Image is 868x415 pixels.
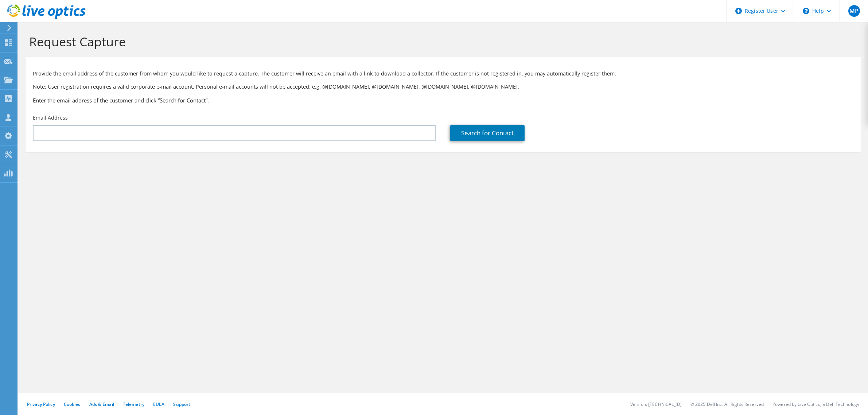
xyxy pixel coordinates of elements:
[64,401,81,407] a: Cookies
[630,401,682,407] li: Version: [TECHNICAL_ID]
[803,8,809,14] svg: \n
[450,125,525,141] a: Search for Contact
[27,401,55,407] a: Privacy Policy
[173,401,190,407] a: Support
[690,401,764,407] li: © 2025 Dell Inc. All Rights Reserved
[33,70,853,78] p: Provide the email address of the customer from whom you would like to request a capture. The cust...
[29,34,853,49] h1: Request Capture
[33,114,68,121] label: Email Address
[153,401,164,407] a: EULA
[33,96,853,104] h3: Enter the email address of the customer and click “Search for Contact”.
[772,401,859,407] li: Powered by Live Optics, a Dell Technology
[33,83,853,91] p: Note: User registration requires a valid corporate e-mail account. Personal e-mail accounts will ...
[89,401,114,407] a: Ads & Email
[848,5,860,17] span: MP
[123,401,144,407] a: Telemetry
